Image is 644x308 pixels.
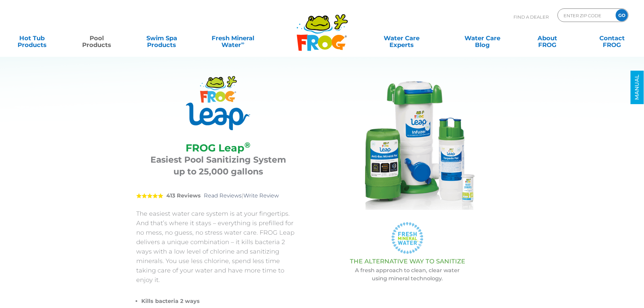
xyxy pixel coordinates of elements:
[145,142,292,154] h2: FROG Leap
[166,192,201,199] strong: 413 Reviews
[141,297,300,306] li: Kills bacteria 2 ways
[136,193,163,198] span: 5
[137,31,187,45] a: Swim SpaProducts
[587,31,637,45] a: ContactFROG
[201,31,264,45] a: Fresh MineralWater∞
[317,258,498,265] h3: THE ALTERNATIVE WAY TO SANITIZE
[186,76,250,130] img: Product Logo
[317,266,498,283] p: A fresh approach to clean, clear water using mineral technology.
[563,10,609,20] input: Zip Code Form
[204,192,242,199] a: Read Reviews
[616,9,628,21] input: GO
[136,209,300,285] p: The easiest water care system is at your fingertips. And that’s where it stays – everything is pr...
[244,140,251,150] sup: ®
[136,183,300,209] div: |
[145,154,292,177] h3: Easiest Pool Sanitizing System up to 25,000 gallons
[7,31,57,45] a: Hot TubProducts
[522,31,572,45] a: AboutFROG
[457,31,507,45] a: Water CareBlog
[243,192,279,199] a: Write Review
[361,31,443,45] a: Water CareExperts
[241,40,244,46] sup: ∞
[630,71,644,104] a: MANUAL
[72,31,122,45] a: PoolProducts
[514,8,549,25] p: Find A Dealer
